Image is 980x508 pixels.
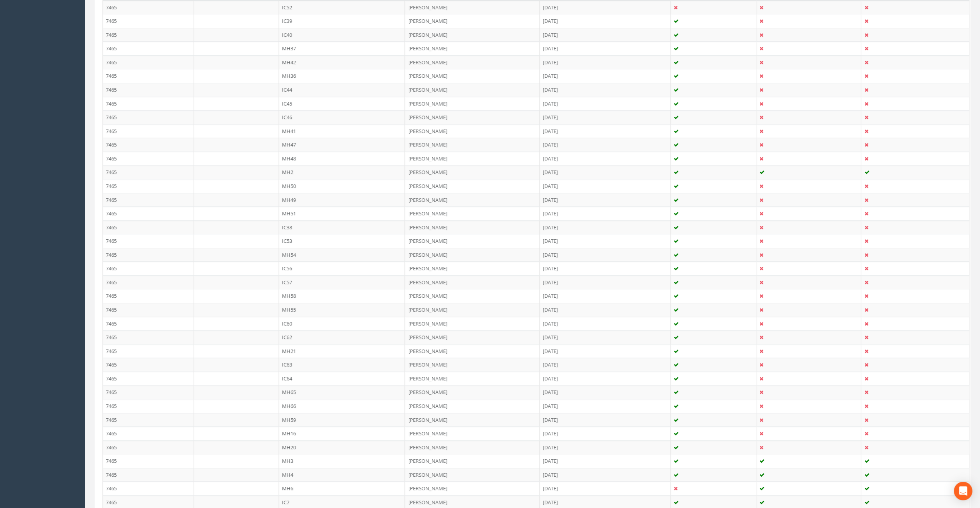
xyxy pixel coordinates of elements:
td: IC40 [279,28,405,42]
td: MH36 [279,69,405,83]
td: [DATE] [540,372,671,385]
td: [DATE] [540,468,671,482]
td: [DATE] [540,234,671,248]
td: 7465 [103,399,194,413]
td: MH55 [279,303,405,317]
td: MH66 [279,399,405,413]
td: [DATE] [540,330,671,344]
td: [DATE] [540,440,671,454]
td: 7465 [103,317,194,331]
td: 7465 [103,303,194,317]
td: 7465 [103,358,194,372]
td: [DATE] [540,261,671,275]
td: [DATE] [540,358,671,372]
td: 7465 [103,385,194,399]
td: 7465 [103,220,194,234]
td: MH65 [279,385,405,399]
td: MH3 [279,454,405,468]
td: 7465 [103,41,194,55]
td: MH50 [279,179,405,193]
td: IC44 [279,83,405,97]
td: 7465 [103,248,194,262]
td: MH59 [279,413,405,427]
td: [PERSON_NAME] [405,41,540,55]
td: [DATE] [540,0,671,14]
td: [PERSON_NAME] [405,234,540,248]
td: 7465 [103,468,194,482]
td: [DATE] [540,14,671,28]
td: [PERSON_NAME] [405,385,540,399]
td: IC39 [279,14,405,28]
td: [PERSON_NAME] [405,165,540,179]
td: IC52 [279,0,405,14]
td: [PERSON_NAME] [405,97,540,111]
td: [DATE] [540,454,671,468]
td: [PERSON_NAME] [405,206,540,220]
td: 7465 [103,179,194,193]
td: [DATE] [540,97,671,111]
td: [PERSON_NAME] [405,358,540,372]
td: [PERSON_NAME] [405,468,540,482]
td: [DATE] [540,481,671,495]
td: IC57 [279,275,405,289]
td: [PERSON_NAME] [405,399,540,413]
td: [PERSON_NAME] [405,289,540,303]
td: 7465 [103,69,194,83]
td: MH20 [279,440,405,454]
td: [PERSON_NAME] [405,138,540,152]
td: [PERSON_NAME] [405,28,540,42]
td: 7465 [103,275,194,289]
td: [PERSON_NAME] [405,372,540,385]
td: [PERSON_NAME] [405,14,540,28]
td: 7465 [103,55,194,69]
td: 7465 [103,110,194,124]
td: IC38 [279,220,405,234]
td: [DATE] [540,55,671,69]
td: 7465 [103,138,194,152]
td: [DATE] [540,165,671,179]
td: [DATE] [540,124,671,138]
td: IC63 [279,358,405,372]
td: [PERSON_NAME] [405,481,540,495]
td: MH4 [279,468,405,482]
td: MH2 [279,165,405,179]
td: [PERSON_NAME] [405,426,540,440]
td: [DATE] [540,413,671,427]
td: 7465 [103,289,194,303]
td: [PERSON_NAME] [405,440,540,454]
td: [DATE] [540,303,671,317]
td: IC60 [279,317,405,331]
td: [PERSON_NAME] [405,110,540,124]
td: [PERSON_NAME] [405,69,540,83]
td: [DATE] [540,152,671,165]
td: IC45 [279,97,405,111]
td: [PERSON_NAME] [405,454,540,468]
td: [DATE] [540,28,671,42]
td: 7465 [103,481,194,495]
td: [PERSON_NAME] [405,193,540,207]
td: 7465 [103,413,194,427]
td: MH51 [279,206,405,220]
td: MH42 [279,55,405,69]
td: 7465 [103,124,194,138]
td: [DATE] [540,275,671,289]
td: 7465 [103,454,194,468]
td: MH48 [279,152,405,165]
td: [PERSON_NAME] [405,330,540,344]
td: 7465 [103,344,194,358]
td: IC62 [279,330,405,344]
td: [DATE] [540,426,671,440]
td: 7465 [103,152,194,165]
td: 7465 [103,426,194,440]
td: [DATE] [540,110,671,124]
td: MH16 [279,426,405,440]
td: MH49 [279,193,405,207]
td: [PERSON_NAME] [405,303,540,317]
td: 7465 [103,206,194,220]
td: 7465 [103,97,194,111]
td: IC64 [279,372,405,385]
td: MH37 [279,41,405,55]
td: MH21 [279,344,405,358]
td: [PERSON_NAME] [405,152,540,165]
div: Open Intercom Messenger [954,482,972,500]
